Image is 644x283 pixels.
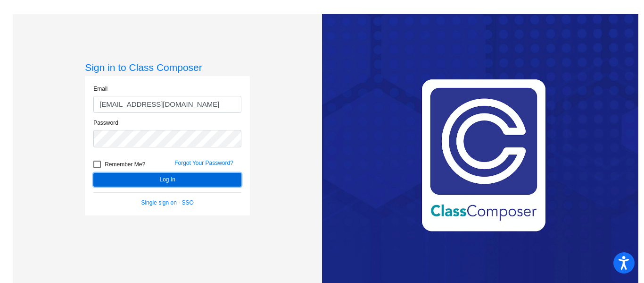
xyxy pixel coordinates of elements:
label: Email [93,85,107,93]
a: Single sign on - SSO [141,199,193,206]
label: Password [93,119,118,127]
button: Log In [93,173,241,187]
h3: Sign in to Class Composer [85,61,250,73]
a: Forgot Your Password? [174,160,233,166]
span: Remember Me? [105,159,145,170]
